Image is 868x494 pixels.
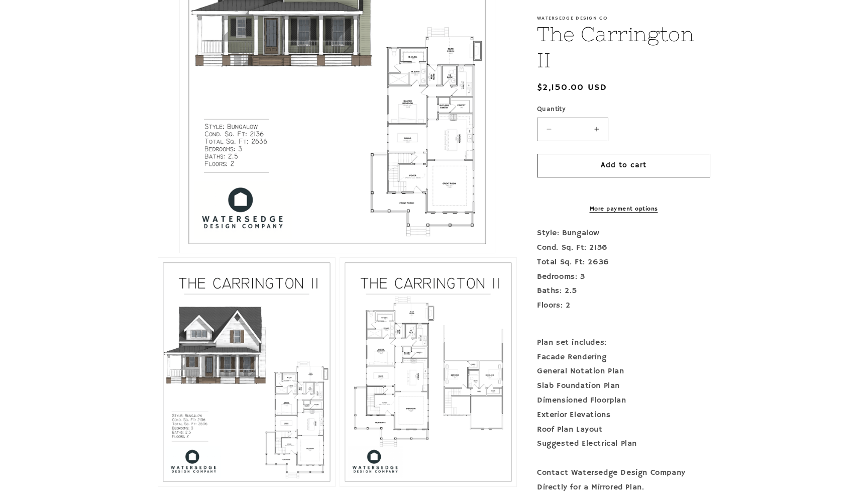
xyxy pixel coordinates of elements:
[537,379,710,393] div: Slab Foundation Plan
[537,393,710,408] div: Dimensioned Floorplan
[537,15,710,21] p: Watersedge Design Co
[537,21,710,73] h1: The Carrington II
[537,81,607,94] span: $2,150.00 USD
[537,226,710,328] p: Style: Bungalow Cond. Sq. Ft: 2136 Total Sq. Ft: 2636 Bedrooms: 3 Baths: 2.5 Floors: 2
[537,105,710,115] label: Quantity
[537,336,710,350] div: Plan set includes:
[537,364,710,379] div: General Notation Plan
[537,423,710,437] div: Roof Plan Layout
[537,154,710,177] button: Add to cart
[537,205,710,214] a: More payment options
[537,350,710,365] div: Facade Rendering
[537,408,710,423] div: Exterior Elevations
[537,437,710,451] div: Suggested Electrical Plan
